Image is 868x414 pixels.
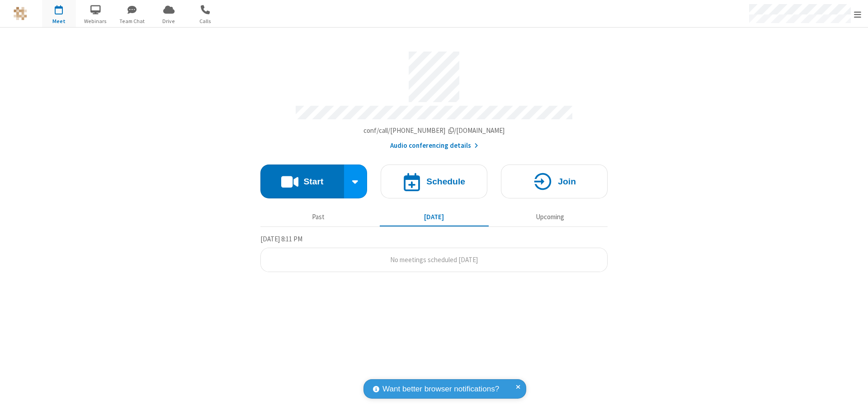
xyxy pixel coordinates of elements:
[501,165,608,198] button: Join
[303,177,323,186] h4: Start
[390,141,478,151] button: Audio conferencing details
[495,208,604,226] button: Upcoming
[382,383,499,395] span: Want better browser notifications?
[115,17,149,25] span: Team Chat
[264,208,373,226] button: Past
[79,17,113,25] span: Webinars
[189,17,222,25] span: Calls
[381,165,487,198] button: Schedule
[260,235,302,243] span: [DATE] 8:11 PM
[558,177,576,186] h4: Join
[344,165,368,198] div: Start conference options
[14,7,27,20] img: QA Selenium DO NOT DELETE OR CHANGE
[42,17,76,25] span: Meet
[260,234,608,273] section: Today's Meetings
[260,165,344,198] button: Start
[363,126,505,136] button: Copy my meeting room linkCopy my meeting room link
[363,126,505,135] span: Copy my meeting room link
[426,177,465,186] h4: Schedule
[380,208,489,226] button: [DATE]
[152,17,186,25] span: Drive
[260,45,608,151] section: Account details
[390,255,478,264] span: No meetings scheduled [DATE]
